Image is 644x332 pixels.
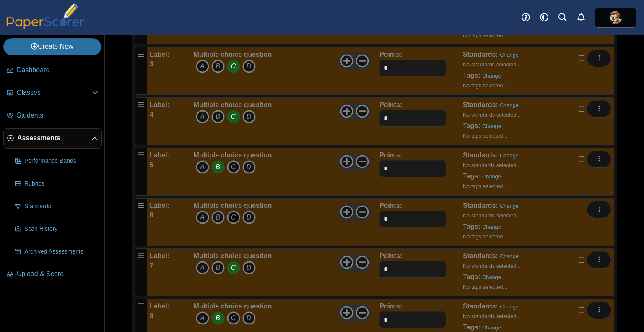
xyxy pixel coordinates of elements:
[150,312,153,319] b: 8
[196,160,209,174] i: A
[227,60,240,73] i: C
[194,202,272,209] b: Multiple choice question
[150,252,169,259] b: Label:
[482,324,501,331] a: Change
[595,8,636,28] a: ps.CA9DutIbuwpXCXUj
[211,60,225,73] i: B
[3,38,101,55] a: Create New
[24,157,99,165] span: Performance Bands
[3,128,102,149] a: Assessments
[12,151,102,171] a: Performance Bands
[463,284,507,290] small: No tags selected...
[463,303,498,310] b: Standards:
[500,52,519,58] a: Change
[211,211,225,224] i: B
[463,112,521,118] small: No standards selected...
[463,324,480,331] b: Tags:
[500,152,519,159] a: Change
[242,60,256,73] i: D
[242,110,256,123] i: D
[463,32,507,38] small: No tags selected...
[242,211,256,224] i: D
[500,102,519,108] a: Change
[211,110,225,123] i: B
[379,51,402,58] b: Points:
[150,60,153,68] b: 3
[12,219,102,239] a: Scan History
[587,302,611,319] button: More options
[463,212,521,219] small: No standards selected...
[12,196,102,217] a: Standards
[194,152,272,159] b: Multiple choice question
[227,211,240,224] i: C
[463,61,521,68] small: No standards selected...
[150,101,169,108] b: Label:
[242,261,256,274] i: D
[3,3,87,29] img: PaperScorer
[17,65,99,75] span: Dashboard
[587,50,611,67] button: More options
[482,274,501,280] a: Change
[587,151,611,167] button: More options
[196,211,209,224] i: A
[463,173,480,180] b: Tags:
[211,311,225,325] i: B
[463,263,521,269] small: No standards selected...
[587,100,611,117] button: More options
[196,261,209,274] i: A
[463,152,498,159] b: Standards:
[227,160,240,174] i: C
[12,242,102,262] a: Archived Assessments
[500,203,519,209] a: Change
[463,82,507,89] small: No tags selected...
[482,123,501,129] a: Change
[24,202,99,211] span: Standards
[463,72,480,79] b: Tags:
[463,273,480,280] b: Tags:
[500,253,519,259] a: Change
[211,261,225,274] i: B
[12,174,102,194] a: Rubrics
[150,212,153,219] b: 6
[242,311,256,325] i: D
[482,173,501,180] a: Change
[194,51,272,58] b: Multiple choice question
[24,180,99,188] span: Rubrics
[3,23,87,30] a: PaperScorer
[482,73,501,79] a: Change
[135,148,147,196] div: Drag handle
[379,152,402,159] b: Points:
[500,303,519,310] a: Change
[150,303,169,310] b: Label:
[194,252,272,259] b: Multiple choice question
[194,101,272,108] b: Multiple choice question
[463,223,480,230] b: Tags:
[17,269,99,279] span: Upload & Score
[379,202,402,209] b: Points:
[587,201,611,218] button: More options
[227,261,240,274] i: C
[194,303,272,310] b: Multiple choice question
[196,110,209,123] i: A
[196,60,209,73] i: A
[17,111,99,120] span: Students
[3,60,102,81] a: Dashboard
[463,233,507,240] small: No tags selected...
[463,133,507,139] small: No tags selected...
[242,160,256,174] i: D
[482,224,501,230] a: Change
[609,11,622,24] img: ps.CA9DutIbuwpXCXUj
[587,251,611,268] button: More options
[24,225,99,233] span: Scan History
[3,83,102,103] a: Classes
[17,88,92,97] span: Classes
[135,248,147,296] div: Drag handle
[135,97,147,145] div: Drag handle
[17,133,91,143] span: Assessments
[196,311,209,325] i: A
[379,252,402,259] b: Points:
[211,160,225,174] i: B
[150,161,153,168] b: 5
[135,198,147,246] div: Drag handle
[463,162,521,168] small: No standards selected...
